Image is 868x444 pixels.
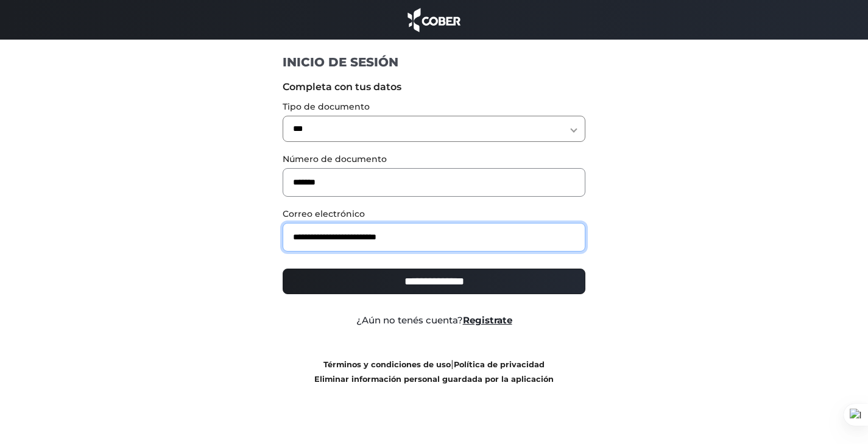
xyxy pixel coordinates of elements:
label: Número de documento [283,153,585,166]
img: cober_marca.png [404,6,464,33]
label: Tipo de documento [283,100,585,113]
label: Correo electrónico [283,208,585,220]
div: ¿Aún no tenés cuenta? [273,314,595,328]
a: Política de privacidad [454,360,545,369]
div: | [273,357,595,386]
a: Términos y condiciones de uso [323,360,451,369]
a: Eliminar información personal guardada por la aplicación [314,375,554,384]
h1: INICIO DE SESIÓN [283,54,585,70]
label: Completa con tus datos [283,80,585,94]
a: Registrate [463,314,512,326]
